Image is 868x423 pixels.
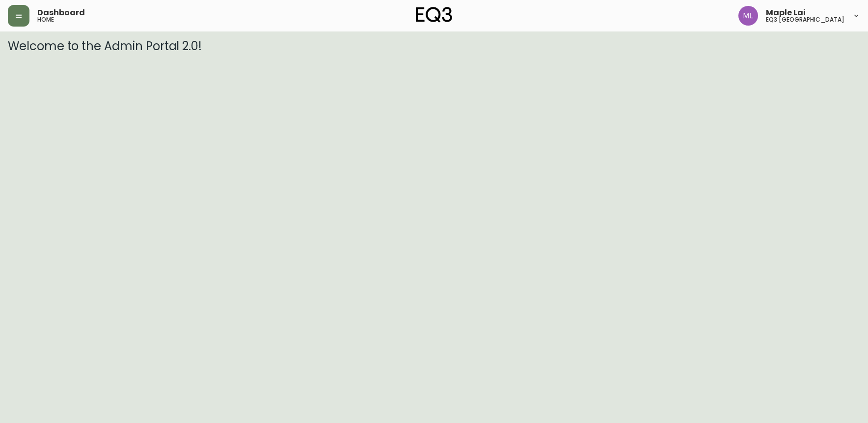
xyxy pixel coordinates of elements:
[8,39,860,53] h3: Welcome to the Admin Portal 2.0!
[738,6,758,26] img: 61e28cffcf8cc9f4e300d877dd684943
[416,7,452,23] img: logo
[766,9,806,17] span: Maple Lai
[766,17,844,23] h5: eq3 [GEOGRAPHIC_DATA]
[37,17,54,23] h5: home
[37,9,85,17] span: Dashboard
